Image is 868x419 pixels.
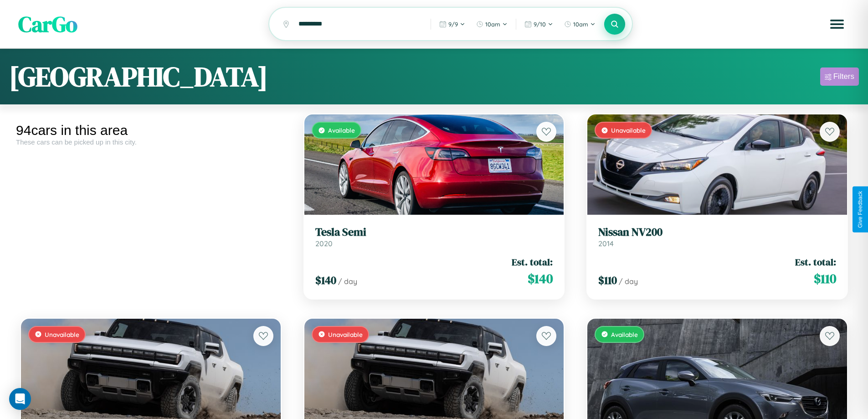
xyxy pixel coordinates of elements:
[573,21,588,28] span: 10am
[315,239,333,248] span: 2020
[435,17,470,31] button: 9/9
[472,17,512,31] button: 10am
[560,17,600,31] button: 10am
[16,138,286,146] div: These cars can be picked up in this city.
[16,123,286,138] div: 94 cars in this area
[448,21,458,28] span: 9 / 9
[814,269,836,288] span: $ 110
[619,277,638,286] span: / day
[598,226,836,239] h3: Nissan NV200
[598,226,836,248] a: Nissan NV2002014
[598,239,614,248] span: 2014
[45,331,79,338] span: Unavailable
[328,126,355,134] span: Available
[18,9,77,39] span: CarGo
[315,273,336,288] span: $ 140
[598,273,617,288] span: $ 110
[485,21,500,28] span: 10am
[512,255,553,269] span: Est. total:
[611,331,638,338] span: Available
[824,11,850,37] button: Open menu
[9,388,31,410] div: Open Intercom Messenger
[833,72,854,81] div: Filters
[338,277,357,286] span: / day
[820,67,859,86] button: Filters
[528,269,553,288] span: $ 140
[611,126,646,134] span: Unavailable
[857,191,863,228] div: Give Feedback
[315,226,553,239] h3: Tesla Semi
[520,17,558,31] button: 9/10
[9,58,268,95] h1: [GEOGRAPHIC_DATA]
[315,226,553,248] a: Tesla Semi2020
[534,21,546,28] span: 9 / 10
[795,255,836,269] span: Est. total:
[328,331,363,338] span: Unavailable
